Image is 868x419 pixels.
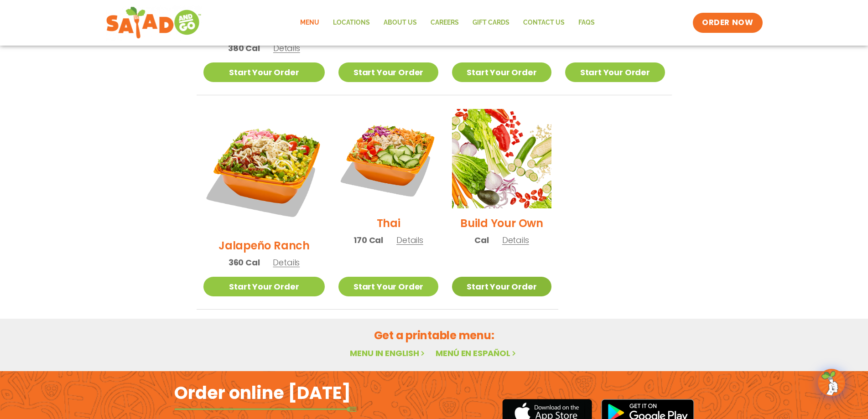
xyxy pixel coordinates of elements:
[396,234,423,246] span: Details
[460,215,543,231] h2: Build Your Own
[516,12,572,33] a: Contact Us
[293,12,326,33] a: Menu
[436,347,518,359] a: Menú en español
[819,370,844,395] img: wpChatIcon
[565,62,665,82] a: Start Your Order
[702,17,753,28] span: ORDER NOW
[466,12,516,33] a: GIFT CARDS
[174,382,351,404] h2: Order online [DATE]
[377,12,424,33] a: About Us
[203,62,325,82] a: Start Your Order
[474,234,489,246] span: Cal
[197,327,672,343] h2: Get a printable menu:
[350,347,426,359] a: Menu in English
[338,277,438,296] a: Start Your Order
[106,5,202,41] img: new-SAG-logo-768×292
[377,215,400,231] h2: Thai
[338,109,438,208] img: Product photo for Thai Salad
[218,238,310,253] h2: Jalapeño Ranch
[452,62,551,82] a: Start Your Order
[203,277,325,296] a: Start Your Order
[452,277,551,296] a: Start Your Order
[452,109,551,208] img: Product photo for Build Your Own
[353,234,383,246] span: 170 Cal
[338,62,438,82] a: Start Your Order
[229,256,260,269] span: 360 Cal
[502,234,529,246] span: Details
[424,12,466,33] a: Careers
[174,407,357,412] img: fork
[572,12,602,33] a: FAQs
[273,42,300,54] span: Details
[228,42,260,54] span: 380 Cal
[326,12,377,33] a: Locations
[693,13,762,33] a: ORDER NOW
[293,12,602,33] nav: Menu
[273,257,300,268] span: Details
[203,109,325,231] img: Product photo for Jalapeño Ranch Salad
